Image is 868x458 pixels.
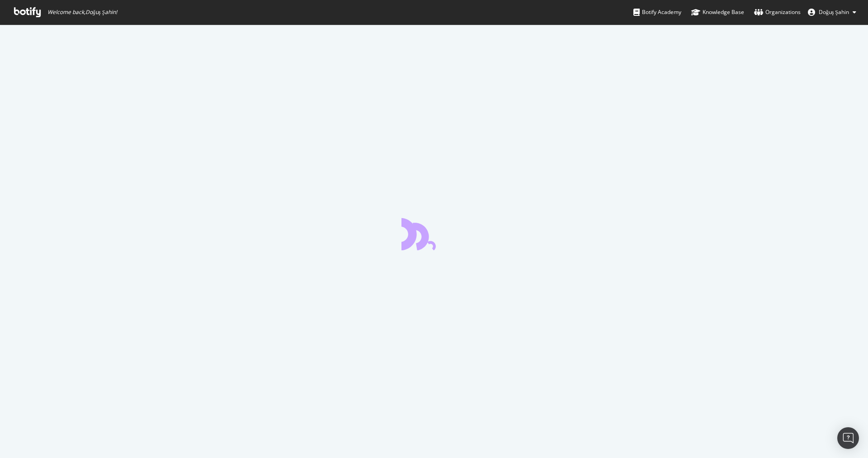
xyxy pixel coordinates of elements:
div: animation [401,218,467,250]
span: Doğuş Şahin [819,8,849,16]
span: Welcome back, Doğuş Şahin ! [47,9,117,16]
button: Doğuş Şahin [801,5,863,19]
div: Knowledge Base [691,8,744,17]
div: Open Intercom Messenger [837,427,859,449]
div: Botify Academy [633,8,681,17]
div: Organizations [754,8,801,17]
